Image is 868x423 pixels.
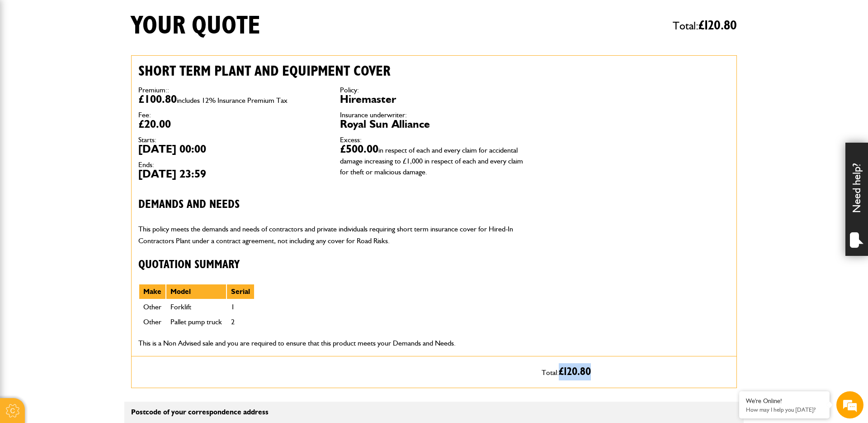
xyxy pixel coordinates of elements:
[340,87,528,94] dt: Policy:
[138,111,326,119] dt: Fee:
[340,146,523,176] span: in respect of each and every claim for accidental damage increasing to £1,000 in respect of each ...
[746,406,823,413] p: How may I help you today?
[166,284,226,299] th: Model
[138,161,326,168] dt: Ends:
[138,62,528,80] h2: Short term plant and equipment cover
[138,144,326,154] dd: [DATE] 00:00
[138,119,326,130] dd: £20.00
[148,5,170,26] div: Minimize live chat window
[542,363,730,380] p: Total:
[138,168,326,179] dd: [DATE] 23:59
[123,279,164,291] em: Start Chat
[138,337,528,349] p: This is a Non Advised sale and you are required to ensure that this product meets your Demands an...
[15,50,38,63] img: d_20077148190_company_1631870298795_20077148190
[564,366,591,377] span: 120.80
[226,314,255,330] td: 2
[138,94,326,105] dd: £100.80
[12,164,165,271] textarea: Type your message and hit 'Enter'
[138,136,326,144] dt: Starts:
[340,119,528,130] dd: Royal Sun Alliance
[12,137,165,157] input: Enter your phone number
[845,143,868,256] div: Need help?
[340,111,528,119] dt: Insurance underwriter:
[138,223,528,246] p: This policy meets the demands and needs of contractors and private individuals requiring short te...
[226,299,255,315] td: 1
[673,15,737,36] span: Total:
[746,397,823,405] div: We're Online!
[340,144,528,176] dd: £500.00
[340,94,528,105] dd: Hiremaster
[226,284,255,299] th: Serial
[131,11,260,41] h1: Your quote
[698,19,737,32] span: £
[139,299,166,315] td: Other
[177,96,288,105] span: includes 12% Insurance Premium Tax
[138,87,326,94] dt: Premium::
[138,258,528,272] h3: Quotation Summary
[47,51,152,62] div: Chat with us now
[166,314,226,330] td: Pallet pump truck
[704,19,737,32] span: 120.80
[139,314,166,330] td: Other
[12,111,165,130] input: Enter your email address
[340,136,528,144] dt: Excess:
[12,84,165,104] input: Enter your last name
[559,366,591,377] span: £
[131,409,530,416] p: Postcode of your correspondence address
[166,299,226,315] td: Forklift
[139,284,166,299] th: Make
[138,198,528,212] h3: Demands and needs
